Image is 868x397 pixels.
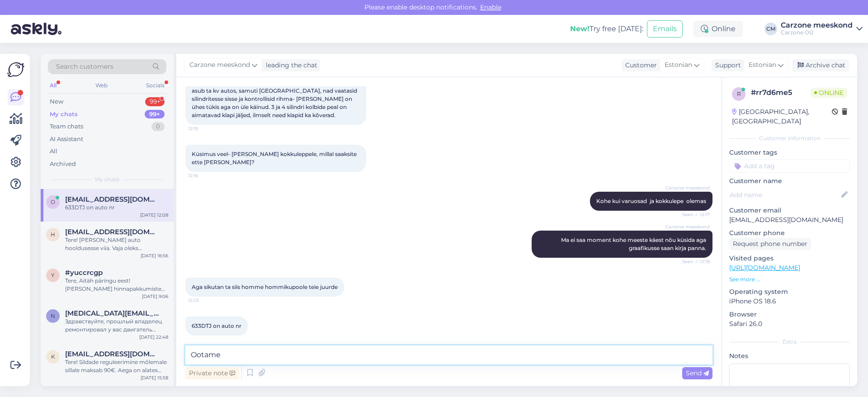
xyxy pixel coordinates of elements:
[65,317,168,334] div: Здравствуйте, прошлый владелец ремонтировал у вас двигатель замена цепи и прочее, сохраняете ли в...
[729,238,811,250] div: Request phone number
[729,148,850,157] p: Customer tags
[51,272,55,279] span: y
[570,24,590,33] b: New!
[145,97,165,106] div: 99+
[51,231,55,238] span: h
[185,367,239,379] div: Private note
[729,206,850,215] p: Customer email
[764,23,777,35] div: CM
[781,22,853,29] div: Carzone meeskond
[570,24,643,34] div: Try free [DATE]:
[51,312,55,319] span: n
[729,275,850,284] p: See more ...
[51,198,55,205] span: o
[65,203,168,212] div: 633DTJ on auto nr
[144,80,166,91] div: Socials
[192,79,359,118] span: Olgu. Püüan auto kuidagi [PERSON_NAME] homme. Hetkel asub ta kv autos, samuti [GEOGRAPHIC_DATA], ...
[749,60,776,70] span: Estonian
[65,236,168,252] div: Tere! [PERSON_NAME] auto hooldusesse viia. Vaja oleks õlivahetust ja üleüldist diagnostikat, sest...
[145,110,165,119] div: 99+
[729,254,850,263] p: Visited pages
[139,334,168,340] div: [DATE] 22:48
[188,297,222,304] span: 12:23
[622,61,657,70] div: Customer
[647,20,683,38] button: Emails
[65,195,159,203] span: oidekivi@gmail.com
[65,358,168,374] div: Tere! Sildade reguleerimine mõlemale sillale maksab 90€. Aega on alates homme kella 12.00st
[665,184,710,191] span: Carzone meeskond
[151,122,165,131] div: 0
[7,61,24,78] img: Askly Logo
[729,215,850,225] p: [EMAIL_ADDRESS][DOMAIN_NAME]
[65,269,103,277] span: #yuccrcgp
[48,80,58,91] div: All
[50,97,63,106] div: New
[781,29,853,36] div: Carzone OÜ
[737,90,741,97] span: r
[730,190,840,200] input: Add name
[95,175,119,184] span: My chats
[561,236,708,251] span: Ma ei saa moment kohe meeste käest nõu küsida aga graafikusse saan kirja panna.
[141,374,168,381] div: [DATE] 15:58
[142,293,168,300] div: [DATE] 9:06
[712,61,741,70] div: Support
[676,258,710,265] span: Seen ✓ 12:18
[65,350,159,358] span: kask.meelis@gmail.com
[477,3,504,11] span: Enable
[188,125,222,132] span: 12:15
[192,151,358,165] span: Küsimus veel- [PERSON_NAME] kokkuleppele, millal saaksite ette [PERSON_NAME]?
[729,176,850,186] p: Customer name
[729,351,850,361] p: Notes
[65,309,159,317] span: nikita.arsz@gmail.com
[693,21,743,37] div: Online
[141,252,168,259] div: [DATE] 16:56
[676,211,710,218] span: Seen ✓ 12:17
[781,22,863,36] a: Carzone meeskondCarzone OÜ
[729,228,850,238] p: Customer phone
[94,80,109,91] div: Web
[729,319,850,329] p: Safari 26.0
[686,369,709,377] span: Send
[50,160,76,169] div: Archived
[189,60,250,70] span: Carzone meeskond
[262,61,317,70] div: leading the chat
[65,277,168,293] div: Tere, Aitäh päringu eest! [PERSON_NAME] hinnapakkumiste koostamise nimekirja. Edastame Teile hinn...
[56,62,113,71] span: Search customers
[192,284,338,290] span: Aga sikutan ta siis homme hommikupoole teie juurde
[729,159,850,173] input: Add a tag
[192,322,241,329] span: 633DTJ on auto nr
[188,336,222,343] span: 12:23
[50,135,83,144] div: AI Assistant
[665,223,710,230] span: Carzone meeskond
[665,60,692,70] span: Estonian
[185,345,712,364] textarea: Ootame
[729,134,850,142] div: Customer information
[596,198,706,204] span: Kohe kui varuosad ja kokkulepe olemas
[729,297,850,306] p: iPhone OS 18.6
[51,353,55,360] span: k
[792,59,849,71] div: Archive chat
[729,287,850,297] p: Operating system
[65,228,159,236] span: hanskristjan66@gmail.com
[811,88,847,98] span: Online
[50,122,83,131] div: Team chats
[751,87,811,98] div: # rr7d6me5
[732,107,832,126] div: [GEOGRAPHIC_DATA], [GEOGRAPHIC_DATA]
[50,147,57,156] div: All
[729,310,850,319] p: Browser
[729,264,800,272] a: [URL][DOMAIN_NAME]
[188,172,222,179] span: 12:16
[729,338,850,346] div: Extra
[140,212,168,218] div: [DATE] 12:08
[50,110,78,119] div: My chats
